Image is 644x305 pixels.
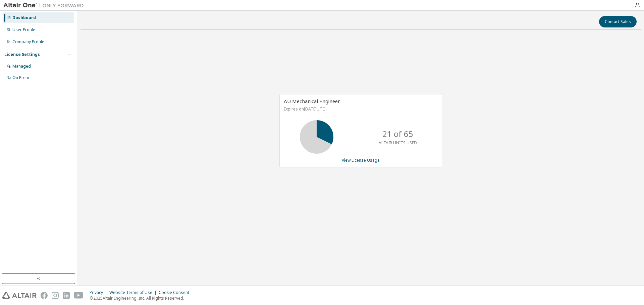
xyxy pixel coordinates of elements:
[41,292,48,299] img: facebook.svg
[159,290,193,295] div: Cookie Consent
[12,75,29,80] div: On Prem
[342,157,380,163] a: View License Usage
[599,16,637,27] button: Contact Sales
[4,52,40,57] div: License Settings
[90,290,109,295] div: Privacy
[90,295,193,301] p: © 2025 Altair Engineering, Inc. All Rights Reserved.
[12,39,44,45] div: Company Profile
[12,15,36,20] div: Dashboard
[379,140,417,146] p: ALTAIR UNITS USED
[284,106,436,112] p: Expires on [DATE] UTC
[52,292,59,299] img: instagram.svg
[2,292,37,299] img: altair_logo.svg
[382,128,413,140] p: 21 of 65
[63,292,70,299] img: linkedin.svg
[12,64,31,69] div: Managed
[3,2,87,9] img: Altair One
[12,27,35,32] div: User Profile
[284,98,340,104] span: AU Mechanical Engineer
[74,292,84,299] img: youtube.svg
[109,290,159,295] div: Website Terms of Use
